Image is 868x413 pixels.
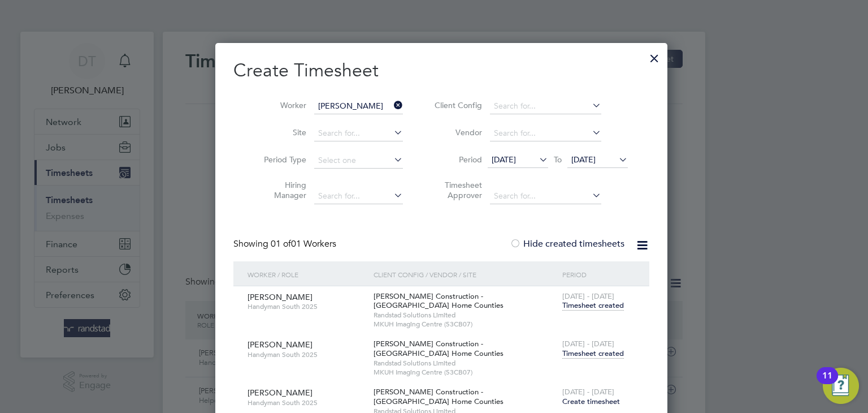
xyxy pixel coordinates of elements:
span: 01 Workers [271,238,336,249]
input: Search for... [314,98,403,114]
span: [DATE] [571,154,596,165]
label: Timesheet Approver [431,180,482,200]
span: Handyman South 2025 [248,350,365,359]
div: 11 [822,376,832,390]
input: Search for... [314,126,403,141]
label: Vendor [431,127,482,137]
span: Randstad Solutions Limited [374,311,557,320]
span: To [550,152,565,167]
span: [PERSON_NAME] [248,388,313,398]
span: Create timesheet [562,397,620,406]
label: Client Config [431,100,482,110]
span: Handyman South 2025 [248,398,365,407]
label: Period [431,154,482,165]
span: [PERSON_NAME] [248,339,313,350]
input: Search for... [490,98,601,114]
span: Handyman South 2025 [248,302,365,311]
span: Timesheet created [562,300,624,311]
span: [PERSON_NAME] [248,292,313,302]
div: Client Config / Vendor / Site [371,261,559,287]
div: Period [559,261,638,287]
span: [PERSON_NAME] Construction - [GEOGRAPHIC_DATA] Home Counties [374,291,504,311]
label: Hide created timesheets [510,238,624,249]
span: Randstad Solutions Limited [374,359,557,368]
span: [PERSON_NAME] Construction - [GEOGRAPHIC_DATA] Home Counties [374,339,504,358]
input: Select one [314,153,403,169]
div: Worker / Role [245,261,371,287]
div: Showing [233,238,338,250]
span: MKUH Imaging Centre (53CB07) [374,320,557,329]
span: [DATE] [492,154,516,165]
span: Timesheet created [562,349,624,359]
span: 01 of [271,238,291,249]
span: [DATE] - [DATE] [562,387,614,397]
label: Period Type [255,154,306,165]
h2: Create Timesheet [233,59,649,83]
button: Open Resource Center, 11 new notifications [823,368,859,404]
input: Search for... [314,188,403,204]
input: Search for... [490,188,601,204]
label: Site [255,127,306,137]
span: [DATE] - [DATE] [562,291,614,301]
input: Search for... [490,126,601,141]
label: Hiring Manager [255,180,306,200]
label: Worker [255,100,306,110]
span: MKUH Imaging Centre (53CB07) [374,368,557,377]
span: [PERSON_NAME] Construction - [GEOGRAPHIC_DATA] Home Counties [374,387,504,406]
span: [DATE] - [DATE] [562,339,614,349]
